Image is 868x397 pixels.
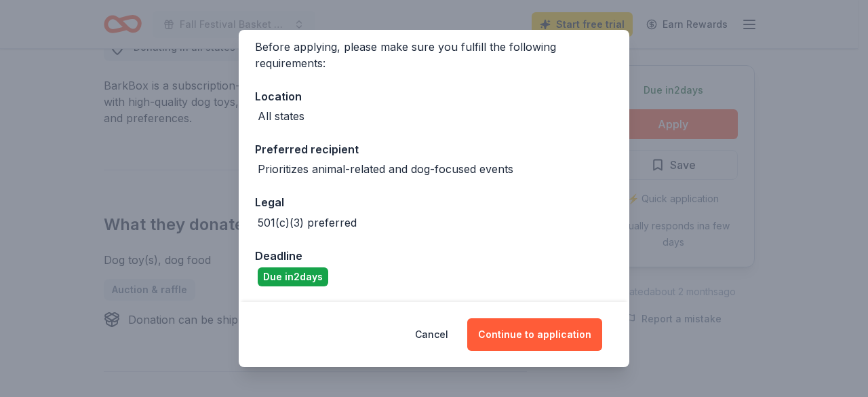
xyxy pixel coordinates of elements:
[258,108,304,124] div: All states
[255,39,613,71] div: Before applying, please make sure you fulfill the following requirements:
[255,247,613,265] div: Deadline
[255,193,613,211] div: Legal
[258,214,357,231] div: 501(c)(3) preferred
[415,318,448,351] button: Cancel
[258,161,513,177] div: Prioritizes animal-related and dog-focused events
[258,267,328,286] div: Due in 2 days
[467,318,602,351] button: Continue to application
[255,88,613,105] div: Location
[255,140,613,158] div: Preferred recipient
